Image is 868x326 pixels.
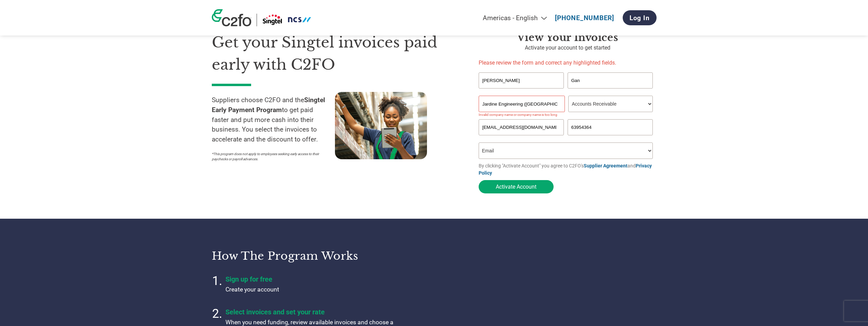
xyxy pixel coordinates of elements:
[568,119,653,135] input: Phone*
[479,59,657,67] p: Please review the form and correct any highlighted fields.
[568,72,653,89] input: Last Name*
[335,92,427,159] img: supply chain worker
[479,136,564,140] div: Inavlid Email Address
[479,96,565,112] input: Your company name*
[479,113,653,117] div: Invalid company name or company name is too long
[568,96,653,112] select: Title/Role
[225,285,397,294] p: Create your account
[212,31,458,76] h1: Get your Singtel invoices paid early with C2FO
[212,151,328,162] p: *This program does not apply to employees seeking early access to their paychecks or payroll adva...
[479,72,564,89] input: First Name*
[479,163,652,176] a: Privacy Policy
[212,249,426,263] h3: How the program works
[225,308,397,316] h4: Select invoices and set your rate
[479,31,657,44] h3: View Your Invoices
[225,275,397,283] h4: Sign up for free
[568,136,653,140] div: Inavlid Phone Number
[555,14,614,22] a: [PHONE_NUMBER]
[584,163,627,168] a: Supplier Agreement
[479,162,657,177] p: By clicking "Activate Account" you agree to C2FO's and
[479,180,554,193] button: Activate Account
[262,14,312,26] img: Singtel
[623,10,657,25] a: Log In
[479,44,657,52] p: Activate your account to get started
[568,89,653,93] div: Invalid last name or last name is too long
[212,95,335,145] p: Suppliers choose C2FO and the to get paid faster and put more cash into their business. You selec...
[479,89,564,93] div: Invalid first name or first name is too long
[212,9,251,26] img: c2fo logo
[479,119,564,135] input: Invalid Email format
[212,96,325,114] strong: Singtel Early Payment Program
